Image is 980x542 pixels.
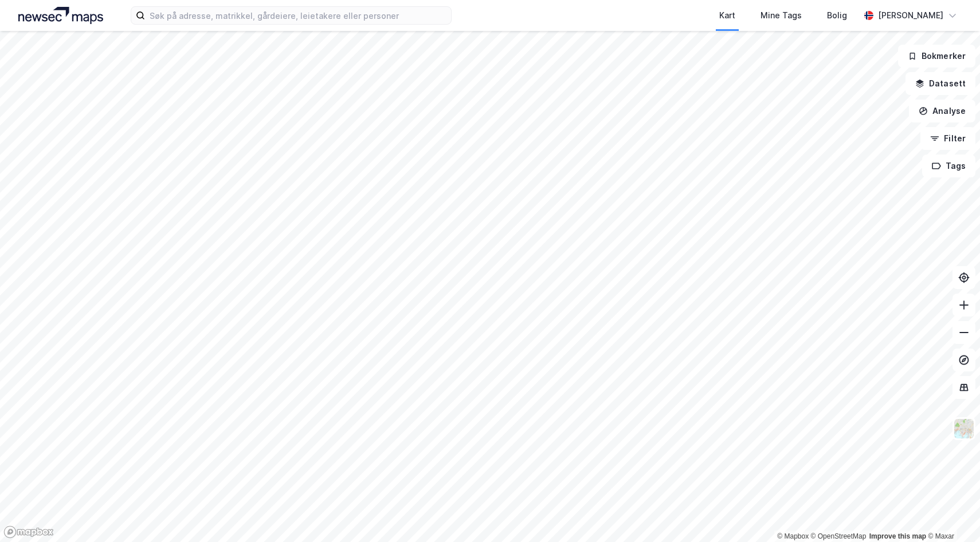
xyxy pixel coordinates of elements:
[905,72,975,95] button: Datasett
[18,7,103,24] img: logo.a4113a55bc3d86da70a041830d287a7e.svg
[719,9,735,22] div: Kart
[953,418,975,440] img: Z
[761,9,802,22] div: Mine Tags
[922,155,975,177] button: Tags
[811,532,867,540] a: OpenStreetMap
[869,532,926,540] a: Improve this map
[898,45,975,68] button: Bokmerker
[923,487,980,542] div: Kontrollprogram for chat
[923,487,980,542] iframe: Chat Widget
[878,9,943,22] div: [PERSON_NAME]
[145,7,451,24] input: Søk på adresse, matrikkel, gårdeiere, leietakere eller personer
[777,532,809,540] a: Mapbox
[827,9,847,22] div: Bolig
[920,127,975,150] button: Filter
[909,100,975,122] button: Analyse
[3,525,54,539] a: Mapbox homepage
